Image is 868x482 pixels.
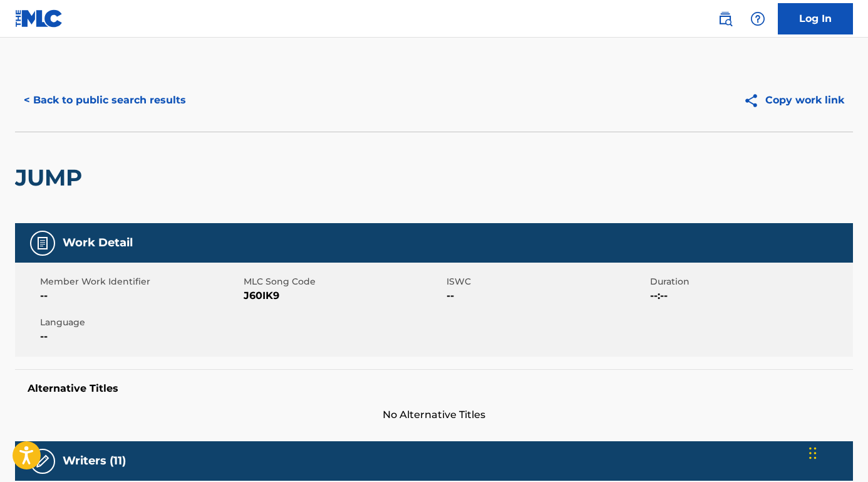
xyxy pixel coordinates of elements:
[15,9,63,28] img: MLC Logo
[40,316,240,329] span: Language
[244,275,444,288] span: MLC Song Code
[40,329,240,344] span: --
[745,6,770,31] div: Help
[650,275,850,288] span: Duration
[244,288,444,303] span: J60IK9
[35,236,50,251] img: Work Detail
[805,422,868,482] div: Widget de chat
[718,11,733,26] img: search
[735,85,853,116] button: Copy work link
[778,3,853,34] a: Log In
[809,434,817,472] div: Glisser
[650,288,850,303] span: --:--
[713,6,738,31] a: Public Search
[40,275,240,288] span: Member Work Identifier
[15,164,88,192] h2: JUMP
[28,382,840,395] h5: Alternative Titles
[35,454,50,469] img: Writers
[15,85,195,116] button: < Back to public search results
[40,288,240,303] span: --
[750,11,765,26] img: help
[447,275,647,288] span: ISWC
[63,236,133,250] h5: Work Detail
[743,93,765,108] img: Copy work link
[63,454,126,468] h5: Writers (11)
[447,288,647,303] span: --
[805,422,868,482] iframe: Chat Widget
[15,407,853,422] span: No Alternative Titles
